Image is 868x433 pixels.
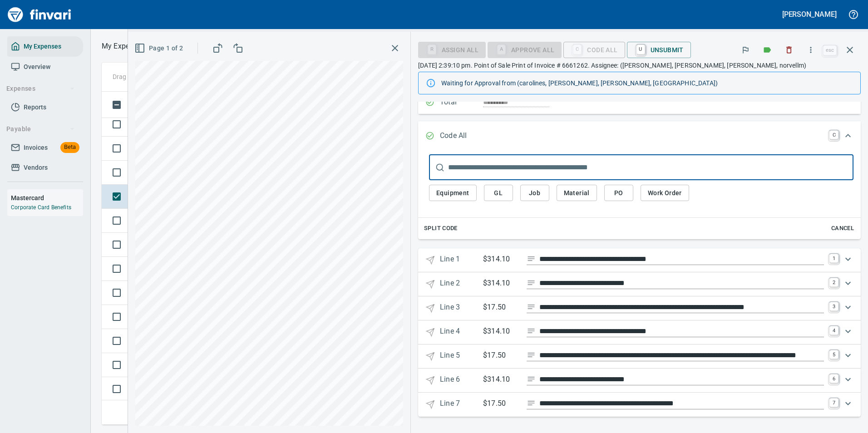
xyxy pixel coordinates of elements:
[829,326,838,335] a: 4
[440,398,483,411] p: Line 7
[418,248,861,272] div: Expand
[735,40,755,60] button: Flag
[488,45,562,53] div: Coding Required
[757,40,777,60] button: Labels
[102,41,145,52] p: My Expenses
[6,83,75,94] span: Expenses
[491,187,506,199] span: GL
[636,44,645,54] a: U
[436,187,469,199] span: Equipment
[440,254,483,267] p: Line 1
[7,138,83,158] a: InvoicesBeta
[648,187,682,199] span: Work Order
[418,45,486,53] div: Assign All
[418,272,861,296] div: Expand
[627,42,691,58] button: UUnsubmit
[779,40,799,60] button: Discard
[24,162,48,173] span: Vendors
[11,193,83,203] h6: Mastercard
[7,157,83,178] a: Vendors
[440,302,483,315] p: Line 3
[24,142,48,153] span: Invoices
[829,398,838,407] a: 7
[440,326,483,339] p: Line 4
[418,296,861,320] div: Expand
[418,121,861,151] div: Expand
[440,130,483,142] p: Code All
[60,142,79,153] span: Beta
[780,7,839,21] button: [PERSON_NAME]
[634,42,684,58] span: Unsubmit
[418,344,861,369] div: Expand
[563,45,625,53] div: Code All
[821,39,861,61] span: Close invoice
[782,10,837,19] h5: [PERSON_NAME]
[3,80,79,97] button: Expenses
[829,130,838,139] a: C
[133,40,187,57] button: Page 1 of 2
[520,185,549,202] button: Job
[5,4,74,25] img: Finvari
[3,121,79,138] button: Payable
[612,187,626,199] span: PO
[528,187,542,199] span: Job
[483,326,519,337] p: $314.10
[6,123,75,135] span: Payable
[11,204,71,211] a: Corporate Card Benefits
[418,393,861,417] div: Expand
[7,57,83,77] a: Overview
[418,61,861,70] p: [DATE] 2:39:10 pm. Point of Sale Print of Invoice # 6661262. Assignee: ([PERSON_NAME], [PERSON_NA...
[440,350,483,363] p: Line 5
[113,72,246,81] p: Drag a column heading here to group the table
[564,187,590,199] span: Material
[429,185,477,202] button: Equipment
[823,45,837,55] a: esc
[829,350,838,359] a: 5
[102,41,145,52] nav: breadcrumb
[7,36,83,57] a: My Expenses
[557,185,597,202] button: Material
[604,185,633,202] button: PO
[483,398,519,409] p: $17.50
[483,254,519,265] p: $314.10
[422,221,460,236] button: Split Code
[424,223,458,234] span: Split Code
[641,185,689,202] button: Work Order
[829,374,838,383] a: 6
[440,278,483,291] p: Line 2
[483,302,519,313] p: $17.50
[24,61,50,73] span: Overview
[136,43,183,54] span: Page 1 of 2
[829,254,838,263] a: 1
[829,278,838,287] a: 2
[440,374,483,387] p: Line 6
[830,223,855,234] span: Cancel
[801,40,821,60] button: More
[24,41,61,52] span: My Expenses
[484,185,513,202] button: GL
[483,374,519,385] p: $314.10
[24,102,46,113] span: Reports
[441,75,853,91] div: Waiting for Approval from (carolines, [PERSON_NAME], [PERSON_NAME], [GEOGRAPHIC_DATA])
[418,369,861,393] div: Expand
[829,302,838,311] a: 3
[828,221,857,236] button: Cancel
[483,350,519,361] p: $17.50
[483,278,519,289] p: $314.10
[7,97,83,118] a: Reports
[418,320,861,344] div: Expand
